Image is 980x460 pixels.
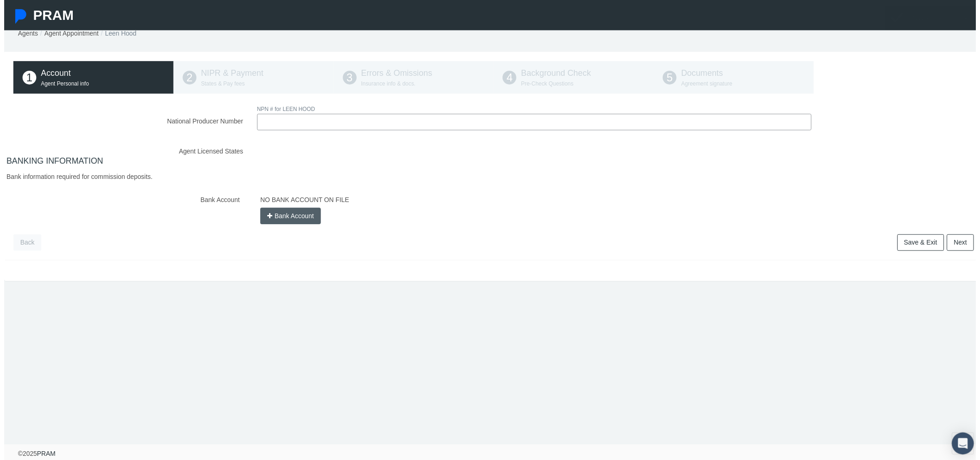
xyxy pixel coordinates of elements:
li: Leen Hood [95,28,133,38]
label: NO BANK ACCOUNT ON FILE [251,193,355,209]
li: Agent Appointment [34,28,95,38]
span: PRAM [29,7,70,23]
a: Next [951,236,979,253]
p: Agent Personal info [37,80,162,89]
li: Agents [14,28,34,38]
button: Bank Account [258,209,320,226]
div: Open Intercom Messenger [956,436,979,459]
span: NPN # for LEEN HOOD [255,107,314,113]
label: Agent Licensed States [2,144,248,158]
label: National Producer Number [2,104,248,131]
span: 1 [19,71,32,85]
img: Pram Partner [9,9,24,24]
span: Bank information required for commission deposits. [2,174,150,182]
a: Save & Exit [901,236,949,253]
span: Account [37,69,67,78]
